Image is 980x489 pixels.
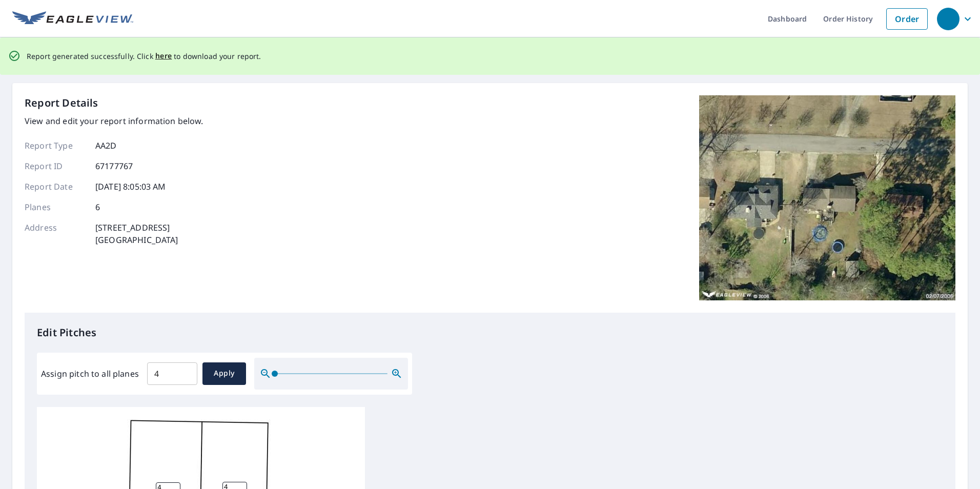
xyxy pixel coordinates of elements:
[25,221,86,246] p: Address
[95,201,100,213] p: 6
[25,95,98,111] p: Report Details
[25,115,203,127] p: View and edit your report information below.
[886,8,928,30] a: Order
[95,221,178,246] p: [STREET_ADDRESS] [GEOGRAPHIC_DATA]
[699,95,955,300] img: Top image
[25,180,86,193] p: Report Date
[211,367,238,380] span: Apply
[202,362,246,385] button: Apply
[25,201,86,213] p: Planes
[155,50,172,63] button: here
[147,359,197,388] input: 00.0
[27,50,261,63] p: Report generated successfully. Click to download your report.
[95,160,133,172] p: 67177767
[95,139,117,152] p: AA2D
[25,160,86,172] p: Report ID
[12,11,133,27] img: EV Logo
[37,325,943,340] p: Edit Pitches
[41,368,139,380] label: Assign pitch to all planes
[95,180,166,193] p: [DATE] 8:05:03 AM
[25,139,86,152] p: Report Type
